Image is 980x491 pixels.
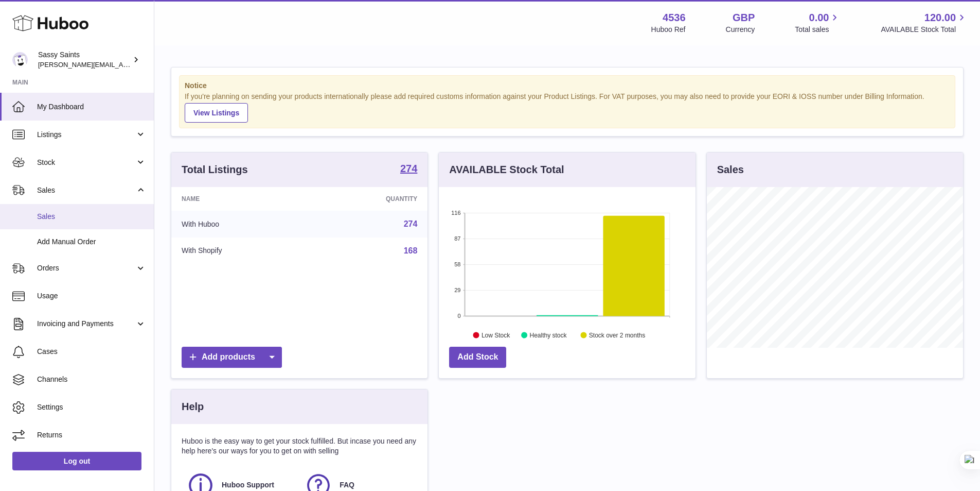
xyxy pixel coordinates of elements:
span: Settings [37,402,146,412]
span: Listings [37,130,135,140]
p: Huboo is the easy way to get your stock fulfilled. But incase you need any help here's our ways f... [182,436,417,456]
div: If you're planning on sending your products internationally please add required customs informati... [185,92,950,123]
td: With Shopify [171,238,310,264]
text: Low Stock [482,331,510,338]
span: Huboo Support [222,480,274,490]
span: Cases [37,347,146,357]
span: Orders [37,263,135,273]
a: Log out [12,452,141,470]
span: Sales [37,185,135,195]
span: Invoicing and Payments [37,319,135,329]
span: Returns [37,430,146,440]
a: Add Stock [449,347,506,368]
span: My Dashboard [37,102,146,112]
h3: Total Listings [182,163,248,177]
strong: GBP [733,11,755,25]
h3: Help [182,400,204,414]
text: 0 [458,313,461,319]
a: Add products [182,347,282,368]
span: Add Manual Order [37,237,146,247]
span: Stock [37,158,135,167]
th: Name [171,187,310,211]
strong: Notice [185,81,950,91]
text: Stock over 2 months [589,331,645,338]
div: Currency [726,25,755,35]
text: 58 [455,261,461,267]
h3: Sales [717,163,744,177]
text: Healthy stock [530,331,567,338]
th: Quantity [310,187,428,211]
strong: 4536 [663,11,686,25]
img: ramey@sassysaints.com [12,52,28,67]
span: AVAILABLE Stock Total [881,25,968,35]
a: 168 [404,246,418,255]
td: With Huboo [171,211,310,238]
a: 274 [400,163,417,176]
div: Huboo Ref [651,25,686,35]
span: [PERSON_NAME][EMAIL_ADDRESS][DOMAIN_NAME] [38,60,206,69]
span: Total sales [795,25,841,35]
h3: AVAILABLE Stock Total [449,163,564,177]
span: Sales [37,212,146,222]
a: 0.00 Total sales [795,11,841,35]
span: Usage [37,291,146,301]
a: 274 [404,219,418,228]
span: FAQ [340,480,354,490]
span: Channels [37,375,146,384]
a: View Listings [185,103,248,123]
text: 87 [455,235,461,242]
span: 0.00 [809,11,829,25]
strong: 274 [400,163,417,174]
a: 120.00 AVAILABLE Stock Total [881,11,968,35]
text: 116 [451,210,460,216]
text: 29 [455,287,461,293]
span: 120.00 [924,11,956,25]
div: Sassy Saints [38,50,131,70]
